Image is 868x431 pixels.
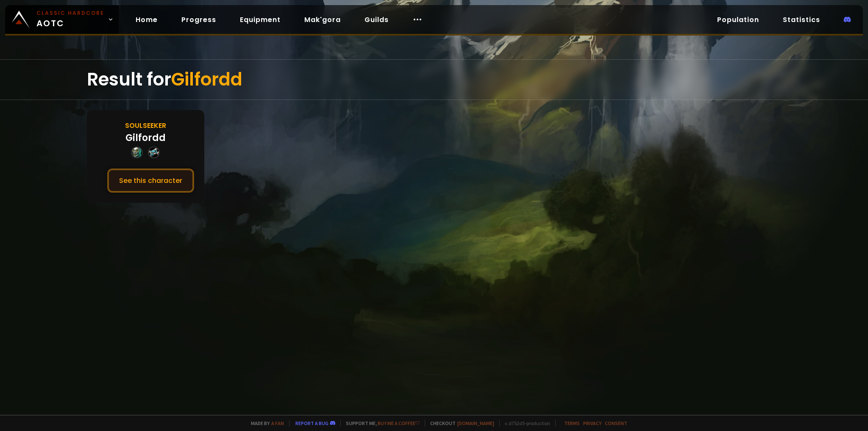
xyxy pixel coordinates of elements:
[358,11,395,28] a: Guilds
[457,420,494,426] a: [DOMAIN_NAME]
[125,120,166,131] div: Soulseeker
[5,5,119,34] a: Classic HardcoreAOTC
[583,420,601,426] a: Privacy
[499,420,550,426] span: v. d752d5 - production
[295,420,328,426] a: Report a bug
[36,9,104,30] span: AOTC
[246,420,284,426] span: Made by
[171,67,242,92] span: Gilfordd
[605,420,627,426] a: Consent
[36,9,104,17] small: Classic Hardcore
[125,131,166,145] div: Gilfordd
[129,11,164,28] a: Home
[233,11,287,28] a: Equipment
[425,420,494,426] span: Checkout
[564,420,580,426] a: Terms
[107,169,194,193] button: See this character
[298,11,348,28] a: Mak'gora
[340,420,420,426] span: Support me,
[378,420,420,426] a: Buy me a coffee
[710,11,766,28] a: Population
[776,11,827,28] a: Statistics
[175,11,223,28] a: Progress
[271,420,284,426] a: a fan
[87,60,781,99] div: Result for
